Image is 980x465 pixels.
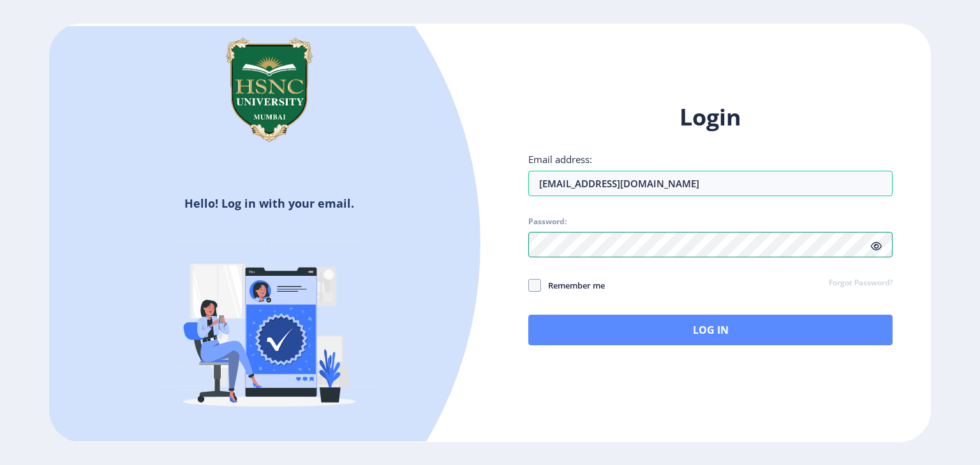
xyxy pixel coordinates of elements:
img: hsnc.png [205,26,333,154]
button: Log In [528,315,893,345]
label: Email address: [528,153,592,166]
h1: Login [528,102,893,132]
a: Register [322,440,380,459]
h5: Don't have an account? [59,439,480,459]
span: Remember me [541,278,605,293]
input: Email address [528,171,893,196]
img: Verified-rafiki.svg [158,216,381,439]
a: Forgot Password? [829,278,893,289]
label: Password: [528,217,567,227]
